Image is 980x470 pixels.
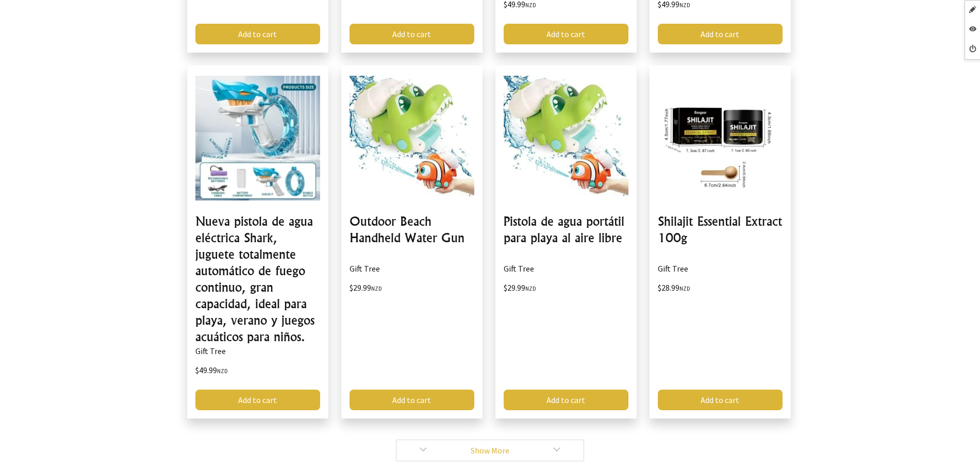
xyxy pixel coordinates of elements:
[504,24,628,44] a: Add to cart
[195,390,320,410] a: Add to cart
[396,440,584,461] a: Show More
[195,24,320,44] a: Add to cart
[504,390,628,410] a: Add to cart
[658,390,783,410] a: Add to cart
[350,390,474,410] a: Add to cart
[658,24,783,44] a: Add to cart
[350,24,474,44] a: Add to cart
